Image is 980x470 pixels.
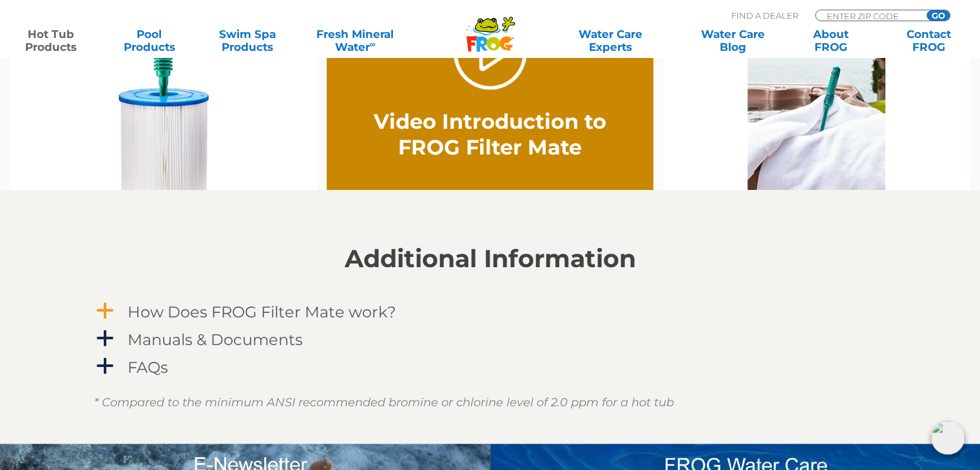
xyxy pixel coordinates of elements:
h2: Video Introduction to FROG Filter Mate [360,109,621,160]
h2: Additional Information [94,245,887,273]
a: Fresh MineralWater∞ [307,28,403,53]
span: a [95,329,115,348]
em: * Compared to the minimum ANSI recommended bromine or chlorine level of 2.0 ppm for a hot tub [94,395,674,409]
a: a FAQs [94,355,887,379]
a: ContactFROG [891,28,967,53]
span: a [95,357,115,376]
h4: Manuals & Documents [128,331,303,348]
img: openIcon [931,421,965,455]
h4: FAQs [128,359,168,376]
a: PoolProducts [111,28,187,53]
input: Zip Code Form [825,10,912,21]
a: Swim SpaProducts [209,28,285,53]
h4: How Does FROG Filter Mate work? [128,303,396,321]
a: a Manuals & Documents [94,328,887,352]
input: GO [927,10,950,21]
a: Water CareExperts [548,28,673,53]
a: AboutFROG [793,28,869,53]
a: Water CareBlog [695,28,771,53]
sup: ∞ [369,39,375,49]
span: a [95,301,115,321]
a: a How Does FROG Filter Mate work? [94,300,887,324]
p: Find A Dealer [731,10,798,21]
a: Hot TubProducts [13,28,89,53]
